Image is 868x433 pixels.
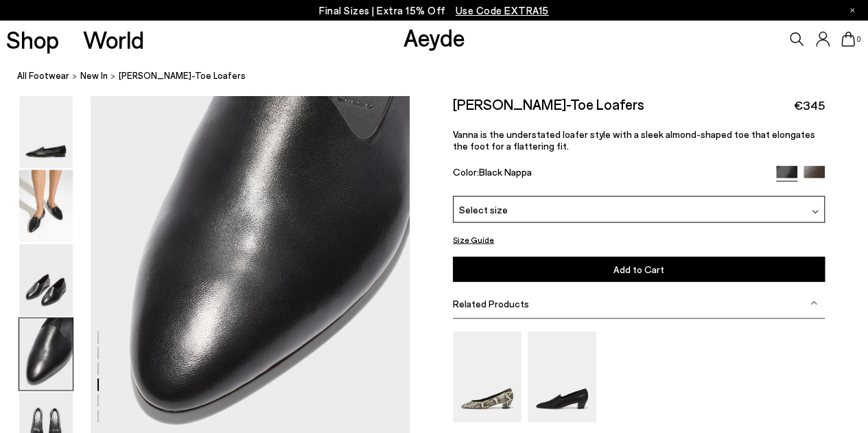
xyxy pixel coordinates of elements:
img: Vanna Almond-Toe Loafers - Image 2 [19,170,73,242]
button: Size Guide [453,231,494,248]
a: Shop [6,27,59,51]
div: Color: [453,166,764,182]
a: Aeyde [403,23,465,51]
nav: breadcrumb [17,58,868,95]
a: 0 [841,32,855,47]
button: Add to Cart [453,257,825,282]
span: €345 [794,97,825,114]
span: Select size [459,202,508,217]
span: Add to Cart [613,264,664,275]
img: Vanna Almond-Toe Loafers - Image 1 [19,96,73,168]
a: World [83,27,144,51]
h2: [PERSON_NAME]-Toe Loafers [453,95,644,113]
img: svg%3E [810,300,817,307]
a: New In [80,69,108,83]
span: Black Nappa [479,166,532,178]
img: Vanna Almond-Toe Loafers - Image 4 [19,318,73,390]
a: All Footwear [17,69,69,83]
span: 0 [855,36,862,43]
span: Navigate to /collections/ss25-final-sizes [456,4,549,16]
img: Gabby Almond-Toe Loafers [528,331,596,422]
img: Helia Low-Cut Pumps [453,331,521,422]
span: Related Products [453,297,529,309]
img: Vanna Almond-Toe Loafers - Image 3 [19,244,73,316]
span: New In [80,70,108,81]
span: [PERSON_NAME]-Toe Loafers [119,69,246,83]
img: svg%3E [812,209,819,215]
p: Vanna is the understated loafer style with a sleek almond-shaped toe that elongates the foot for ... [453,128,825,152]
p: Final Sizes | Extra 15% Off [319,2,549,19]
